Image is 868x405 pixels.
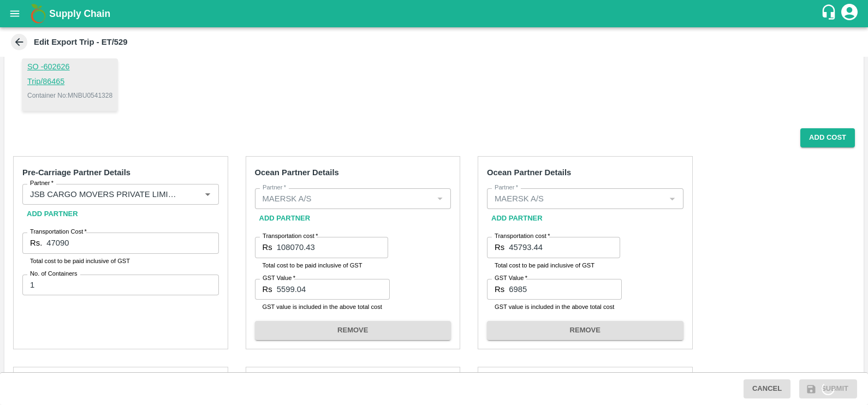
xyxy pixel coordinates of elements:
[277,279,390,300] input: GST Included in the above cost
[263,283,272,295] p: Rs
[495,283,504,295] p: Rs
[495,302,614,312] p: GST value is included in the above total cost
[22,205,82,224] button: Add Partner
[27,61,112,73] a: SO -602626
[495,232,550,241] label: Transportation cost
[840,2,859,25] div: account of current user
[255,209,315,228] button: Add Partner
[30,179,53,188] label: Partner
[255,321,451,340] button: REMOVE
[800,128,855,147] button: Add Cost
[30,270,78,278] label: No. of Containers
[263,274,295,283] label: GST Value
[49,6,821,21] a: Supply Chain
[258,192,430,206] input: Select Partner
[495,260,613,270] p: Total cost to be paid inclusive of GST
[495,274,527,283] label: GST Value
[495,241,504,253] p: Rs
[263,241,272,253] p: Rs
[27,3,49,25] img: logo
[30,237,42,249] p: Rs.
[821,4,840,23] div: customer-support
[2,1,27,26] button: open drawer
[509,279,622,300] input: GST Included in the above cost
[263,232,318,241] label: Transportation cost
[490,192,662,206] input: Select Partner
[26,187,183,201] input: Select Partner
[255,168,339,177] strong: Ocean Partner Details
[30,256,211,266] p: Total cost to be paid inclusive of GST
[487,209,547,228] button: Add Partner
[200,187,215,201] button: Open
[27,76,112,88] a: Trip/86465
[34,38,128,46] b: Edit Export Trip - ET/529
[487,321,683,340] button: REMOVE
[263,183,286,192] label: Partner
[263,302,382,312] p: GST value is included in the above total cost
[263,260,381,270] p: Total cost to be paid inclusive of GST
[495,183,518,192] label: Partner
[27,91,112,100] p: Container No: MNBU0541328
[22,168,130,177] strong: Pre-Carriage Partner Details
[49,8,110,19] b: Supply Chain
[487,168,571,177] strong: Ocean Partner Details
[30,228,87,236] label: Transportation Cost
